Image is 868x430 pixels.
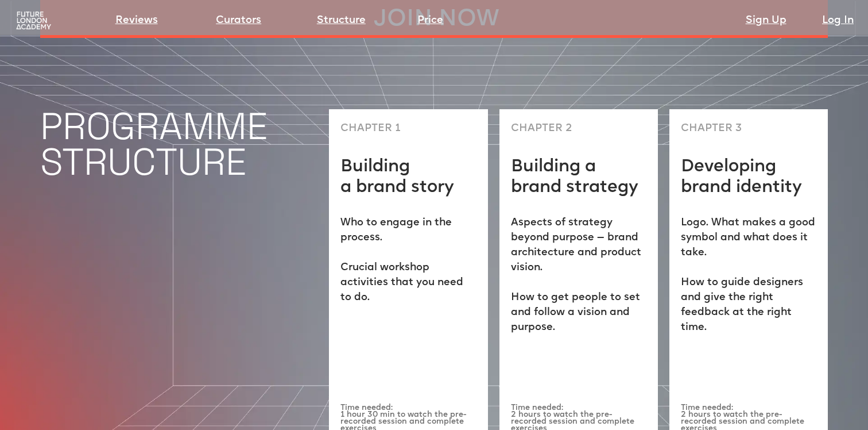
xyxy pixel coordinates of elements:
a: Structure [317,13,366,29]
a: Sign Up [746,13,786,29]
h1: PROGRAMME STRUCTURE [40,109,317,180]
h2: Building a brand story [340,157,454,198]
p: Who to engage in the process. ‍ Crucial workshop activities that you need to do. [340,216,476,305]
p: CHAPTER 2 [511,121,572,137]
p: CHAPTER 1 [340,121,401,137]
p: Logo. What makes a good symbol and what does it take. How to guide designers and give the right f... [681,216,816,335]
h2: Developing brand identity [681,157,816,198]
p: Aspects of strategy beyond purpose — brand architecture and product vision. ‍ How to get people t... [511,216,646,335]
a: Log In [822,13,854,29]
a: Price [417,13,443,29]
p: CHAPTER 3 [681,121,742,137]
a: Curators [216,13,261,29]
h2: Building a brand strategy [511,157,646,198]
a: Reviews [115,13,158,29]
